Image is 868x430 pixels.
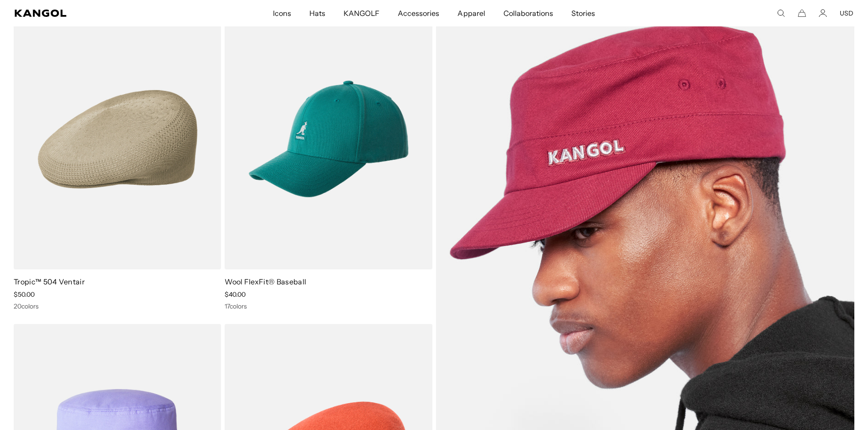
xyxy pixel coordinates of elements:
div: 20 colors [14,302,221,310]
a: Tropic™ 504 Ventair [14,277,85,286]
button: Cart [798,9,806,17]
button: USD [840,9,853,17]
a: Wool FlexFit® Baseball [225,277,306,286]
span: $40.00 [225,290,246,298]
img: Wool FlexFit® Baseball [225,9,432,269]
a: Account [819,9,827,17]
summary: Search here [777,9,785,17]
img: Tropic™ 504 Ventair [14,9,221,269]
span: $50.00 [14,290,35,298]
div: 17 colors [225,302,432,310]
a: Kangol [15,10,180,17]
